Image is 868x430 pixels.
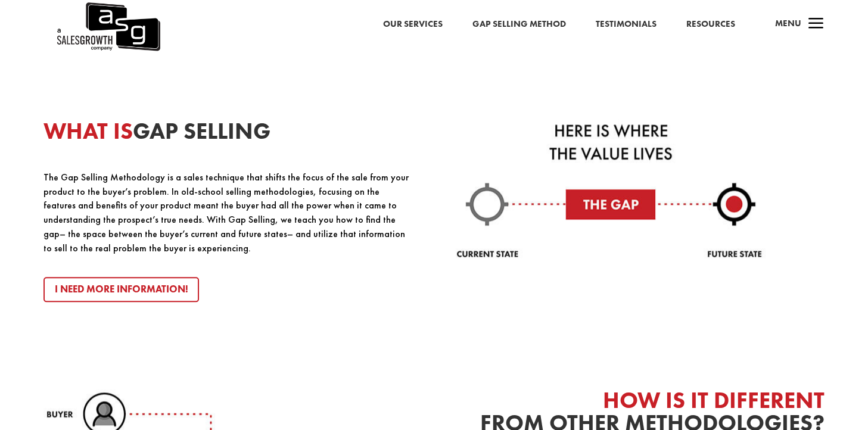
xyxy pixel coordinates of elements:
[383,17,443,32] a: Our Services
[43,170,413,255] p: The Gap Selling Methodology is a sales technique that shifts the focus of the sale from your prod...
[603,385,825,415] span: HOW IS IT DIFFERENT
[804,13,828,36] span: a
[43,116,270,146] strong: GAP SELLING
[596,17,657,32] a: Testimonials
[43,116,133,146] span: WHAT IS
[472,17,566,32] a: Gap Selling Method
[775,17,801,29] span: Menu
[686,17,735,32] a: Resources
[43,277,200,303] a: I Need More Information!
[456,120,766,263] img: value-lives-here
